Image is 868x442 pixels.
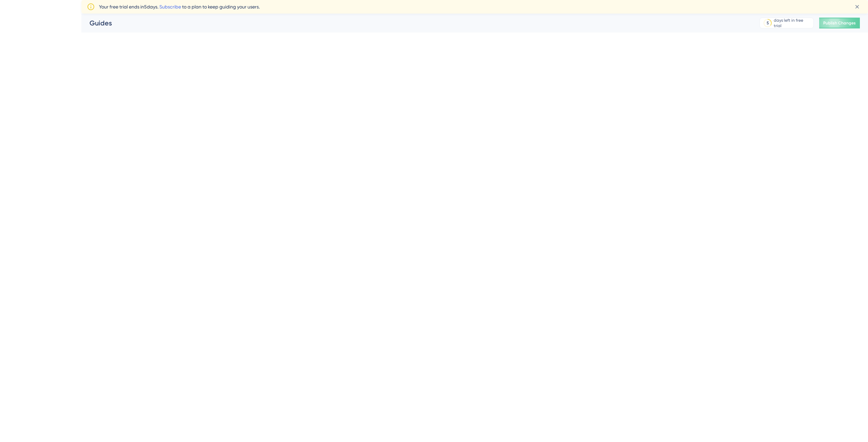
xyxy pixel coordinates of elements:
div: 5 [767,20,769,26]
button: Publish Changes [819,18,860,28]
div: Guides [90,18,743,28]
span: Your free trial ends in 5 days. to a plan to keep guiding your users. [99,3,260,11]
span: Publish Changes [823,20,856,26]
a: Subscribe [159,4,181,9]
div: days left in free trial [774,18,811,28]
